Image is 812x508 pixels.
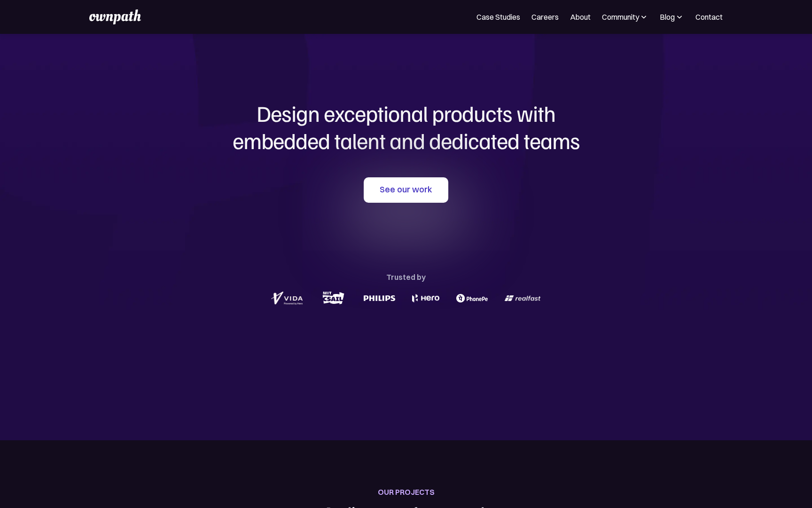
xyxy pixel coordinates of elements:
[602,11,648,23] div: Community
[476,11,520,23] a: Case Studies
[531,11,559,23] a: Careers
[660,11,684,23] div: Blog
[180,100,632,154] h1: Design exceptional products with embedded talent and dedicated teams
[660,11,675,23] div: Blog
[386,270,426,284] div: Trusted by
[602,11,639,23] div: Community
[364,177,448,203] a: See our work
[695,11,723,23] a: Contact
[570,11,591,23] a: About
[378,485,435,499] div: OUR PROJECTS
